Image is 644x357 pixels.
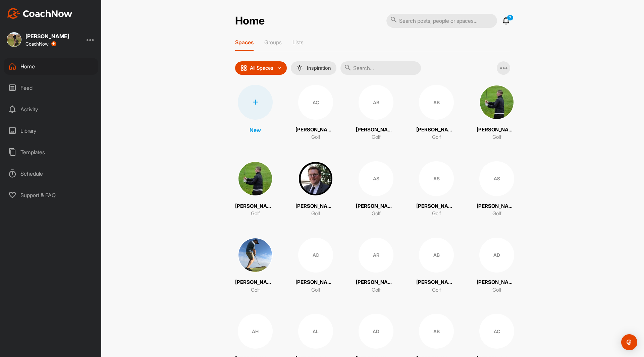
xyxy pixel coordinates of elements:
img: square_aafb986bc8adf1bd597cf94714247018.jpg [238,161,273,196]
p: Golf [492,133,501,141]
div: AB [359,85,393,120]
h2: Home [235,14,265,27]
a: AC[PERSON_NAME]Golf [296,238,336,294]
a: AR[PERSON_NAME]Golf [356,238,396,294]
div: AD [479,238,514,273]
div: Support & FAQ [4,187,98,203]
p: Golf [432,286,441,294]
p: Golf [251,286,260,294]
p: Golf [372,286,381,294]
img: square_831ef92aefac4ae56edce3054841f208.jpg [7,32,21,47]
div: AB [419,314,454,349]
img: square_dadc48c96a32d813b3a981c9ad3cb8f2.jpg [298,161,333,196]
p: [PERSON_NAME] [356,202,396,210]
img: CoachNow [7,8,72,19]
img: menuIcon [296,65,303,71]
a: AD[PERSON_NAME]Golf [477,238,517,294]
div: AH [238,314,273,349]
p: [PERSON_NAME] [235,202,275,210]
div: AB [419,85,454,120]
div: AR [359,238,393,273]
div: AS [479,161,514,196]
div: Activity [4,101,98,118]
input: Search... [340,61,421,75]
p: [PERSON_NAME] [416,126,457,134]
p: Golf [492,286,501,294]
p: Lists [292,39,304,46]
p: Golf [432,133,441,141]
p: [PERSON_NAME] [296,279,336,286]
p: [PERSON_NAME] [235,279,275,286]
div: AC [479,314,514,349]
img: icon [240,65,247,71]
p: Golf [372,210,381,218]
p: Golf [372,133,381,141]
p: [PERSON_NAME] [477,279,517,286]
p: Inspiration [307,65,331,71]
a: [PERSON_NAME]Golf [477,85,517,141]
div: AB [419,238,454,273]
a: [PERSON_NAME]Golf [235,161,275,218]
p: Golf [311,210,320,218]
input: Search posts, people or spaces... [386,14,497,28]
a: AB[PERSON_NAME]Golf [356,85,396,141]
a: [PERSON_NAME]Golf [296,161,336,218]
p: Spaces [235,39,254,46]
p: Golf [311,133,320,141]
div: Home [4,58,98,75]
div: Templates [4,144,98,161]
p: Golf [251,210,260,218]
p: Golf [432,210,441,218]
div: AC [298,85,333,120]
div: CoachNow [25,41,56,47]
div: Library [4,122,98,139]
a: AB[PERSON_NAME]Golf [416,238,457,294]
p: All Spaces [250,65,273,71]
p: [PERSON_NAME] [416,202,457,210]
div: Feed [4,79,98,96]
p: Golf [492,210,501,218]
div: AS [419,161,454,196]
div: AS [359,161,393,196]
a: [PERSON_NAME]Golf [235,238,275,294]
div: Open Intercom Messenger [621,334,637,350]
p: [PERSON_NAME] [477,202,517,210]
p: Groups [264,39,282,46]
div: AL [298,314,333,349]
a: AB[PERSON_NAME]Golf [416,85,457,141]
p: [PERSON_NAME] [477,126,517,134]
p: [PERSON_NAME] [416,279,457,286]
p: [PERSON_NAME] [356,279,396,286]
div: [PERSON_NAME] [25,34,69,39]
div: AC [298,238,333,273]
a: AS[PERSON_NAME]Golf [416,161,457,218]
div: AD [359,314,393,349]
p: 7 [507,15,514,21]
p: [PERSON_NAME] [296,126,336,134]
a: AS[PERSON_NAME]Golf [477,161,517,218]
p: [PERSON_NAME] [296,202,336,210]
a: AC[PERSON_NAME]Golf [296,85,336,141]
img: square_609cd1f215e6134c9521784944c145c3.jpg [238,238,273,273]
p: [PERSON_NAME] [356,126,396,134]
img: square_aafb986bc8adf1bd597cf94714247018.jpg [479,85,514,120]
div: Schedule [4,165,98,182]
p: New [250,126,261,134]
p: Golf [311,286,320,294]
a: AS[PERSON_NAME]Golf [356,161,396,218]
